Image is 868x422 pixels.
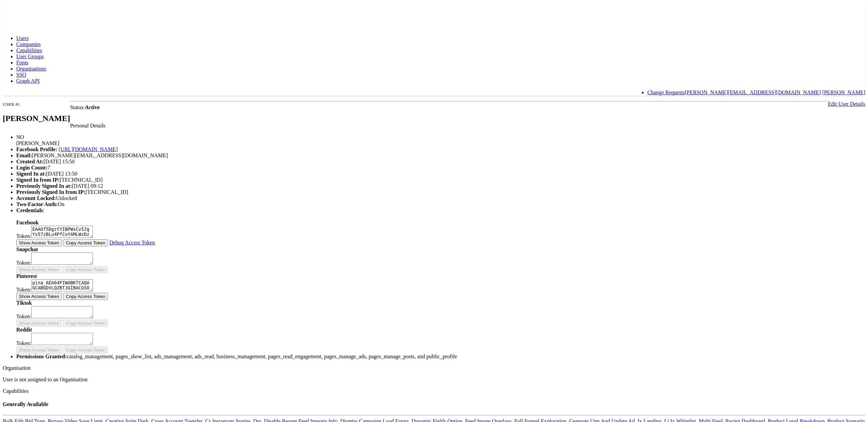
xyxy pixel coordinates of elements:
[16,54,44,59] a: User Groups
[16,171,46,177] b: Signed In at:
[3,388,865,394] div: Capabilities
[3,104,865,110] div: Status:
[16,171,865,177] li: [DATE] 13:50
[59,146,118,152] a: [URL][DOMAIN_NAME]
[16,220,39,225] b: Facebook
[16,195,56,201] b: Account Locked:
[16,346,62,354] button: Show Access Token
[16,189,865,195] li: [TECHNICAL_ID]
[3,123,865,129] div: Personal Details
[16,253,865,266] div: Token:
[16,239,62,246] button: Show Access Token
[16,293,62,300] button: Show Access Token
[16,201,58,207] b: Two-Factor Auth:
[16,153,32,158] b: Email:
[16,165,865,171] li: 7
[16,165,47,170] b: Login Count:
[16,354,865,360] li: catalog_management, pages_show_list, ads_management, ads_read, business_management, pages_read_en...
[16,159,865,165] li: [DATE] 15:50
[685,89,821,95] a: [PERSON_NAME][EMAIL_ADDRESS][DOMAIN_NAME]
[63,266,108,273] button: Copy Access Token
[16,279,865,293] div: Token:
[3,377,865,383] p: User is not assigned to an Organisation
[16,72,26,78] a: SSO
[16,183,72,189] b: Previously Signed In at:
[16,153,865,159] li: [PERSON_NAME][EMAIL_ADDRESS][DOMAIN_NAME]
[16,177,60,183] b: Signed In from IP:
[16,189,85,195] b: Previously Signed In from IP:
[16,207,865,354] li: :
[16,333,865,346] div: Token:
[16,41,41,47] a: Companies
[647,89,685,95] a: Change Requests
[109,240,155,245] a: Debug Access Token
[16,134,865,146] li: [PERSON_NAME]
[63,346,108,354] button: Copy Access Token
[16,207,43,213] b: Credentials
[85,104,100,110] b: Active
[16,195,865,201] li: Unlocked
[16,47,42,53] a: Capabilities
[3,102,20,107] small: USER #1
[16,327,32,333] b: Reddit
[63,320,108,327] button: Copy Access Token
[16,35,28,41] a: Users
[16,320,62,327] button: Show Access Token
[16,146,57,152] b: Facebook Profile:
[3,365,865,371] div: Organisation
[63,293,108,300] button: Copy Access Token
[16,306,865,320] div: Token:
[16,226,865,239] div: Token:
[16,60,28,65] a: Fonts
[822,89,865,95] a: [PERSON_NAME]
[828,101,865,107] a: Edit User Details
[16,354,67,359] b: Permissions Granted:
[16,177,865,183] li: [TECHNICAL_ID]
[16,266,62,273] button: Show Access Token
[16,273,37,279] b: Pinterest
[16,300,32,306] b: Tiktok
[16,159,43,164] b: Created At:
[31,279,93,292] textarea: pina_AEA64FIWABKTCAQAGCABGDVLQZBTJGIBACGSOIIRMFOFSFUDLCGV5GDTA6OE2PWAMTNXDWQ3EL3ZHXMT5ZTBJ56QBHBF...
[16,78,40,84] a: Graph API
[3,114,70,123] h2: [PERSON_NAME]
[16,66,46,72] a: Organisations
[16,201,865,207] li: On
[16,183,865,189] li: [DATE] 09:12
[31,226,93,238] textarea: EAAGf5DgztYIBPWsCv5JgYx57zBLu4PfCoYAMLWzDzvzBT97MS3nom8iD7ZBmZCNpOW91059orfljTZCCwYg15XKiLaJI8MIX...
[3,401,865,407] h4: Generally Available
[16,134,865,140] div: NO
[16,246,38,252] b: Snapchat
[63,239,108,246] button: Copy Access Token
